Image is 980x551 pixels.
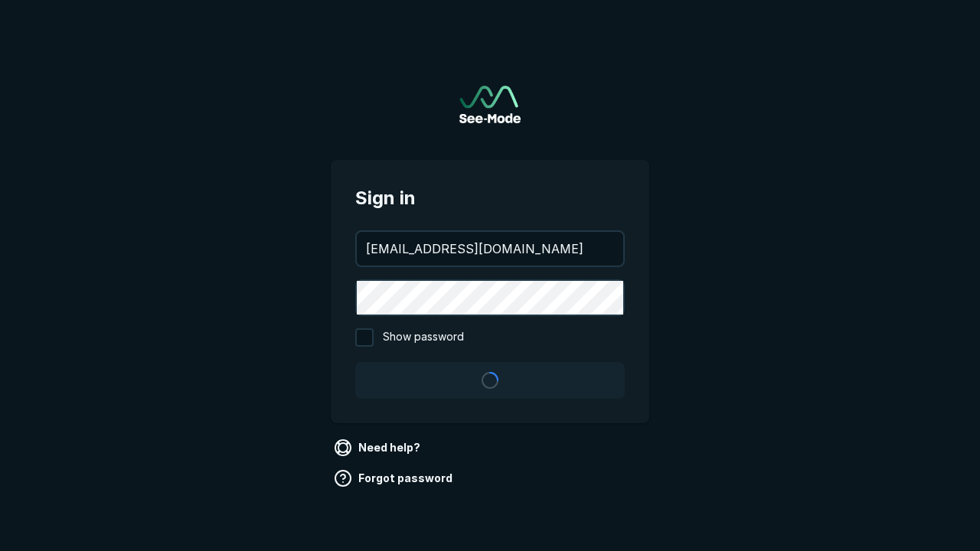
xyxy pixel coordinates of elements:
a: Need help? [331,435,426,460]
span: Show password [383,328,464,347]
a: Go to sign in [459,86,521,123]
span: Sign in [355,184,625,212]
input: your@email.com [357,232,623,266]
img: See-Mode Logo [459,86,521,123]
a: Forgot password [331,466,459,491]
